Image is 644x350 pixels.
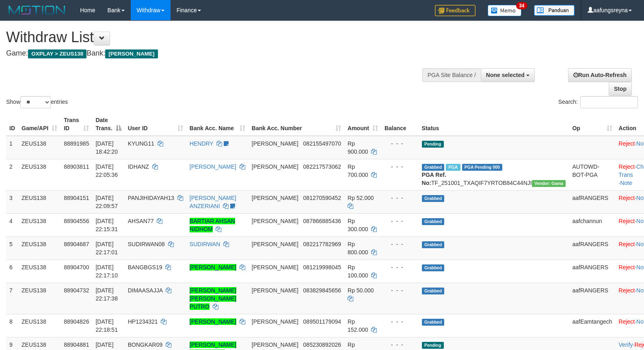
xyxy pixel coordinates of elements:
[128,287,163,294] span: DIMAASAJJA
[385,318,415,326] div: - - -
[422,288,445,294] span: Grabbed
[619,218,635,224] a: Reject
[249,113,344,136] th: Bank Acc. Number: activate to sort column ascending
[18,260,61,283] td: ZEUS138
[619,264,635,271] a: Reject
[128,140,154,147] span: KYUNG11
[619,163,635,170] a: Reject
[385,240,415,248] div: - - -
[381,113,419,136] th: Balance
[481,68,535,82] button: None selected
[252,140,298,147] span: [PERSON_NAME]
[190,163,236,170] a: [PERSON_NAME]
[95,264,118,279] span: [DATE] 22:17:10
[303,287,341,294] span: Copy 083829845656 to clipboard
[568,68,632,82] a: Run Auto-Refresh
[190,195,236,209] a: [PERSON_NAME] ANZERIANI
[422,68,481,82] div: PGA Site Balance /
[609,82,632,96] a: Stop
[303,218,341,224] span: Copy 087866885436 to clipboard
[303,241,341,247] span: Copy 082217782969 to clipboard
[18,113,61,136] th: Game/API: activate to sort column ascending
[128,218,154,224] span: AHSAN77
[619,287,635,294] a: Reject
[64,241,89,247] span: 88904687
[128,341,163,348] span: BONGKAR09
[95,218,118,232] span: [DATE] 22:15:31
[128,241,165,247] span: SUDIRWAN08
[348,140,368,155] span: Rp 900.000
[488,5,522,16] img: Button%20Memo.svg
[422,195,445,202] span: Grabbed
[348,163,368,178] span: Rp 700.000
[105,49,158,58] span: [PERSON_NAME]
[95,163,118,178] span: [DATE] 22:05:36
[435,5,475,16] img: Feedback.jpg
[6,136,18,159] td: 1
[303,140,341,147] span: Copy 082155497070 to clipboard
[190,241,220,247] a: SUDIRWAN
[422,172,446,186] b: PGA Ref. No:
[303,163,341,170] span: Copy 082217573062 to clipboard
[348,264,368,279] span: Rp 100.000
[385,341,415,349] div: - - -
[61,113,92,136] th: Trans ID: activate to sort column ascending
[6,213,18,236] td: 4
[534,5,575,16] img: panduan.png
[190,140,214,147] a: HENDRY
[64,264,89,271] span: 88904700
[422,241,445,248] span: Grabbed
[558,96,638,108] label: Search:
[18,283,61,314] td: ZEUS138
[6,314,18,337] td: 8
[18,190,61,213] td: ZEUS138
[128,264,162,271] span: BANGBGS19
[92,113,124,136] th: Date Trans.: activate to sort column descending
[569,113,615,136] th: Op: activate to sort column ascending
[18,213,61,236] td: ZEUS138
[348,287,374,294] span: Rp 50.000
[186,113,249,136] th: Bank Acc. Name: activate to sort column ascending
[344,113,381,136] th: Amount: activate to sort column ascending
[18,236,61,260] td: ZEUS138
[569,213,615,236] td: aafchannun
[95,241,118,256] span: [DATE] 22:17:01
[252,341,298,348] span: [PERSON_NAME]
[64,140,89,147] span: 88891985
[580,96,638,108] input: Search:
[128,195,174,201] span: PANJIHIDAYAH13
[419,113,569,136] th: Status
[252,195,298,201] span: [PERSON_NAME]
[348,195,374,201] span: Rp 52.000
[190,218,235,232] a: BARTIAR AHSAN NIDHOM
[385,286,415,294] div: - - -
[532,180,566,187] span: Vendor URL: https://trx31.1velocity.biz
[64,195,89,201] span: 88904151
[620,180,632,186] a: Note
[348,218,368,232] span: Rp 300.000
[190,264,236,271] a: [PERSON_NAME]
[569,190,615,213] td: aafRANGERS
[6,4,68,16] img: MOTION_logo.png
[95,195,118,209] span: [DATE] 22:09:57
[569,236,615,260] td: aafRANGERS
[619,341,633,348] a: Verify
[348,241,368,256] span: Rp 800.000
[348,318,368,333] span: Rp 152.000
[303,318,341,325] span: Copy 089501179094 to clipboard
[18,159,61,190] td: ZEUS138
[190,287,236,310] a: [PERSON_NAME] [PERSON_NAME] PUTRO
[252,318,298,325] span: [PERSON_NAME]
[419,159,569,190] td: TF_251001_TXAQIF7YRTOB84C44NJI
[252,287,298,294] span: [PERSON_NAME]
[128,163,149,170] span: IDHANZ
[95,318,118,333] span: [DATE] 22:18:51
[6,283,18,314] td: 7
[20,96,51,108] select: Showentries
[422,141,444,148] span: Pending
[462,164,503,171] span: PGA Pending
[385,163,415,171] div: - - -
[385,140,415,148] div: - - -
[486,72,525,78] span: None selected
[64,318,89,325] span: 88904826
